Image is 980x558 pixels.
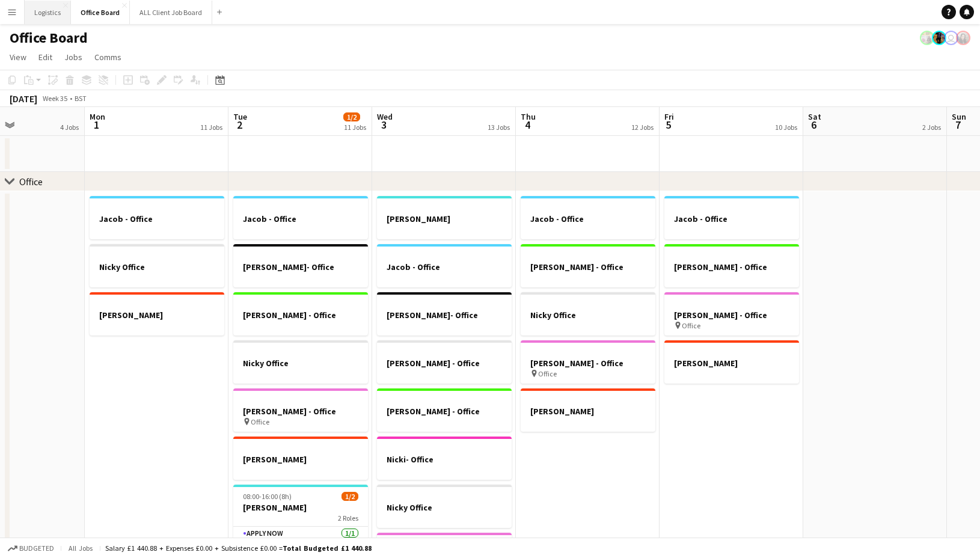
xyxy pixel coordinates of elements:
[664,310,799,320] h3: [PERSON_NAME] - Office
[519,118,536,132] span: 4
[377,244,512,287] app-job-card: Jacob - Office
[60,123,79,132] div: 4 Jobs
[105,544,372,553] div: Salary £1 440.88 + Expenses £0.00 + Subsistence £0.00 =
[377,502,512,513] h3: Nicky Office
[6,542,56,555] button: Budgeted
[488,123,510,132] div: 13 Jobs
[25,1,71,24] button: Logistics
[233,310,368,320] h3: [PERSON_NAME] - Office
[60,49,87,65] a: Jobs
[338,514,358,523] span: 2 Roles
[377,388,512,432] app-job-card: [PERSON_NAME] - Office
[377,292,512,336] div: [PERSON_NAME]- Office
[10,93,37,105] div: [DATE]
[233,388,368,432] div: [PERSON_NAME] - Office Office
[66,544,95,553] span: All jobs
[251,417,269,426] span: Office
[664,340,799,384] app-job-card: [PERSON_NAME]
[808,111,821,122] span: Sat
[200,123,222,132] div: 11 Jobs
[34,49,57,65] a: Edit
[233,292,368,336] div: [PERSON_NAME] - Office
[521,340,655,384] app-job-card: [PERSON_NAME] - Office Office
[664,196,799,239] app-job-card: Jacob - Office
[521,262,655,272] h3: [PERSON_NAME] - Office
[377,213,512,224] h3: [PERSON_NAME]
[341,492,358,501] span: 1/2
[90,49,126,65] a: Comms
[944,31,958,45] app-user-avatar: Finance Team
[90,244,224,287] app-job-card: Nicky Office
[377,437,512,480] app-job-card: Nicki- Office
[233,196,368,239] app-job-card: Jacob - Office
[90,310,224,320] h3: [PERSON_NAME]
[90,292,224,336] app-job-card: [PERSON_NAME]
[233,213,368,224] h3: Jacob - Office
[233,111,247,122] span: Tue
[521,196,655,239] div: Jacob - Office
[75,94,87,103] div: BST
[10,29,88,47] h1: Office Board
[538,369,557,378] span: Office
[664,292,799,336] app-job-card: [PERSON_NAME] - Office Office
[956,31,970,45] app-user-avatar: Claire Castle
[521,388,655,432] app-job-card: [PERSON_NAME]
[521,111,536,122] span: Thu
[5,49,31,65] a: View
[231,118,247,132] span: 2
[343,112,360,121] span: 1/2
[19,176,43,188] div: Office
[233,244,368,287] app-job-card: [PERSON_NAME]- Office
[377,406,512,417] h3: [PERSON_NAME] - Office
[664,111,674,122] span: Fri
[664,262,799,272] h3: [PERSON_NAME] - Office
[631,123,654,132] div: 12 Jobs
[19,544,54,553] span: Budgeted
[663,118,674,132] span: 5
[233,454,368,465] h3: [PERSON_NAME]
[377,262,512,272] h3: Jacob - Office
[88,118,105,132] span: 1
[90,262,224,272] h3: Nicky Office
[377,310,512,320] h3: [PERSON_NAME]- Office
[233,262,368,272] h3: [PERSON_NAME]- Office
[521,213,655,224] h3: Jacob - Office
[233,502,368,513] h3: [PERSON_NAME]
[38,52,52,63] span: Edit
[521,244,655,287] app-job-card: [PERSON_NAME] - Office
[377,485,512,528] app-job-card: Nicky Office
[344,123,366,132] div: 11 Jobs
[377,340,512,384] app-job-card: [PERSON_NAME] - Office
[377,454,512,465] h3: Nicki- Office
[377,358,512,369] h3: [PERSON_NAME] - Office
[922,123,941,132] div: 2 Jobs
[375,118,393,132] span: 3
[233,437,368,480] app-job-card: [PERSON_NAME]
[521,406,655,417] h3: [PERSON_NAME]
[950,118,966,132] span: 7
[377,111,393,122] span: Wed
[130,1,212,24] button: ALL Client Job Board
[233,340,368,384] div: Nicky Office
[233,358,368,369] h3: Nicky Office
[952,111,966,122] span: Sun
[377,196,512,239] app-job-card: [PERSON_NAME]
[64,52,82,63] span: Jobs
[664,358,799,369] h3: [PERSON_NAME]
[90,213,224,224] h3: Jacob - Office
[521,358,655,369] h3: [PERSON_NAME] - Office
[233,406,368,417] h3: [PERSON_NAME] - Office
[920,31,934,45] app-user-avatar: Nicki Neale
